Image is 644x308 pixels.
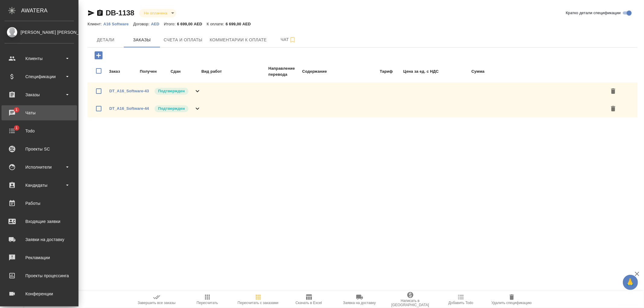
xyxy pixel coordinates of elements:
[21,5,78,17] div: AWATERA
[131,291,182,308] button: Завершить все заказы
[394,65,439,78] td: Цена за ед. с НДС
[351,65,393,78] td: Тариф
[90,49,107,62] button: Добавить заказ
[12,107,21,113] span: 1
[5,90,74,99] div: Заказы
[5,72,74,81] div: Спецификации
[448,301,473,305] span: Добавить Todo
[158,88,185,94] p: Подтвержден
[197,301,218,305] span: Пересчитать
[151,21,164,26] a: AED
[343,301,376,305] span: Заявка на доставку
[207,22,226,26] p: К оплате:
[138,301,176,305] span: Завершить все заказы
[2,141,77,157] a: Проекты SC
[334,291,385,308] button: Заявка на доставку
[5,163,74,172] div: Исполнители
[210,36,267,44] span: Комментарии к оплате
[109,89,149,93] a: DT_A16_Software-43
[96,9,104,17] button: Скопировать ссылку
[5,253,74,262] div: Рекламации
[5,181,74,190] div: Кандидаты
[2,196,77,211] a: Работы
[88,9,95,17] button: Скопировать ссылку для ЯМессенджера
[5,54,74,63] div: Клиенты
[2,268,77,283] a: Проекты процессинга
[103,21,133,26] a: A16 Software
[139,9,176,17] div: Не оплачена
[389,299,432,307] span: Написать в [GEOGRAPHIC_DATA]
[274,36,303,43] span: Чат
[109,65,139,78] td: Заказ
[226,22,255,26] p: 6 699,00 AED
[385,291,436,308] button: Написать в [GEOGRAPHIC_DATA]
[289,36,296,43] svg: Подписаться
[5,235,74,244] div: Заявки на доставку
[5,144,74,154] div: Проекты SC
[88,82,637,100] div: DT_A16_Software-43Подтвержден
[164,36,203,44] span: Счета и оплаты
[5,217,74,226] div: Входящие заявки
[436,291,486,308] button: Добавить Todo
[296,301,322,305] span: Скачать в Excel
[2,250,77,265] a: Рекламации
[623,275,638,290] button: 🙏
[91,36,120,44] span: Детали
[139,65,170,78] td: Получен
[5,289,74,298] div: Конференции
[177,22,207,26] p: 6 699,00 AED
[151,22,164,26] p: AED
[201,65,268,78] td: Вид работ
[486,291,537,308] button: Удалить спецификацию
[2,286,77,301] a: Конференции
[284,291,334,308] button: Скачать в Excel
[5,126,74,135] div: Todo
[109,106,149,111] a: DT_A16_Software-44
[142,11,169,16] button: Не оплачена
[566,10,621,16] span: Кратко детали спецификации
[127,36,156,44] span: Заказы
[5,271,74,280] div: Проекты процессинга
[182,291,233,308] button: Пересчитать
[2,214,77,229] a: Входящие заявки
[440,65,485,78] td: Сумма
[233,291,284,308] button: Пересчитать с заказами
[103,22,133,26] p: A16 Software
[302,65,350,78] td: Содержание
[2,123,77,138] a: 1Todo
[12,125,21,131] span: 1
[106,9,134,17] a: DB-1138
[170,65,200,78] td: Сдан
[2,105,77,120] a: 1Чаты
[5,108,74,117] div: Чаты
[625,276,636,289] span: 🙏
[158,106,185,112] p: Подтвержден
[164,22,177,26] p: Итого:
[5,199,74,208] div: Работы
[2,232,77,247] a: Заявки на доставку
[88,22,103,26] p: Клиент:
[5,29,74,36] div: [PERSON_NAME] [PERSON_NAME]
[88,100,637,117] div: DT_A16_Software-44Подтвержден
[268,65,301,78] td: Направление перевода
[238,301,278,305] span: Пересчитать с заказами
[492,301,532,305] span: Удалить спецификацию
[133,22,151,26] p: Договор:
